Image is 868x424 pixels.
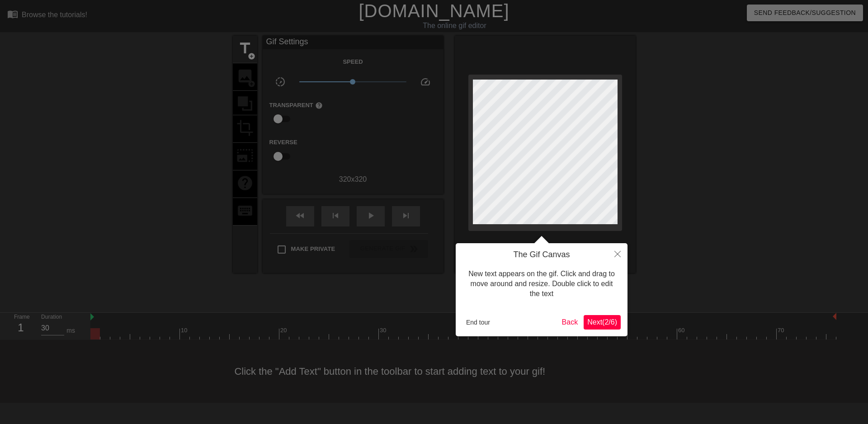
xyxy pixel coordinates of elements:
[462,250,621,260] h4: The Gif Canvas
[587,318,617,326] span: Next ( 2 / 6 )
[462,316,494,329] button: End tour
[558,315,582,330] button: Back
[584,315,621,330] button: Next
[608,243,627,264] button: Close
[462,260,621,308] div: New text appears on the gif. Click and drag to move around and resize. Double click to edit the text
